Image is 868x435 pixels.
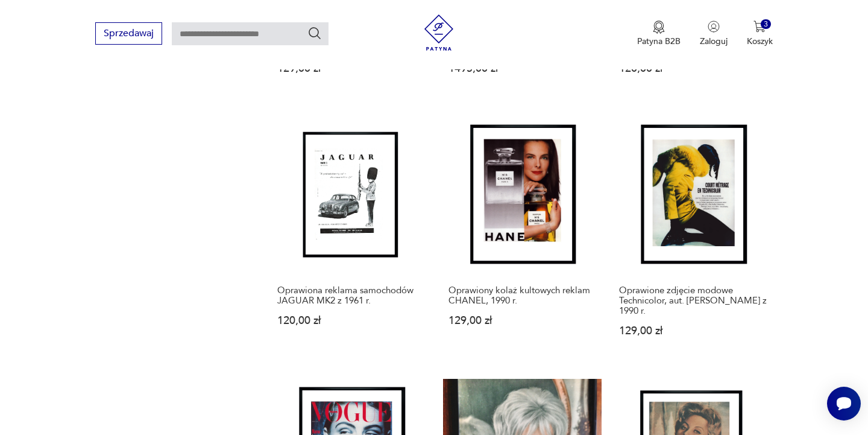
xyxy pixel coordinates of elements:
p: 129,00 zł [448,316,596,326]
p: Zaloguj [700,36,728,47]
p: 129,00 zł [277,63,425,74]
a: Sprzedawaj [95,30,162,39]
p: Koszyk [747,36,773,47]
a: Oprawiony kolaż kultowych reklam CHANEL, 1990 r.Oprawiony kolaż kultowych reklam CHANEL, 1990 r.1... [443,116,602,359]
img: Ikona koszyka [753,21,766,33]
button: 3Koszyk [747,21,773,47]
h3: Oprawione zdjęcie modowe Technicolor, aut. [PERSON_NAME] z 1990 r. [619,285,767,316]
img: Patyna - sklep z meblami i dekoracjami vintage [421,14,457,51]
h3: Oprawiony kolaż kultowych reklam CHANEL, 1990 r. [448,285,596,306]
p: 120,00 zł [619,63,767,74]
h3: Oprawiona reklama samochodów JAGUAR MK2 z 1961 r. [277,285,425,306]
img: Ikona medalu [653,21,665,34]
a: Oprawiona reklama samochodów JAGUAR MK2 z 1961 r.Oprawiona reklama samochodów JAGUAR MK2 z 1961 r... [272,116,430,359]
button: Sprzedawaj [95,22,162,45]
p: 129,00 zł [619,326,767,336]
img: Ikonka użytkownika [708,21,720,33]
button: Szukaj [307,26,322,40]
p: 120,00 zł [277,316,425,326]
a: Oprawione zdjęcie modowe Technicolor, aut. Satoshi Sakusa z 1990 r.Oprawione zdjęcie modowe Techn... [614,116,772,359]
a: Ikona medaluPatyna B2B [637,21,681,47]
p: 1495,00 zł [448,63,596,74]
p: Patyna B2B [637,36,681,47]
div: 3 [761,19,771,30]
button: Patyna B2B [637,21,681,47]
iframe: Smartsupp widget button [827,387,861,421]
button: Zaloguj [700,21,728,47]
